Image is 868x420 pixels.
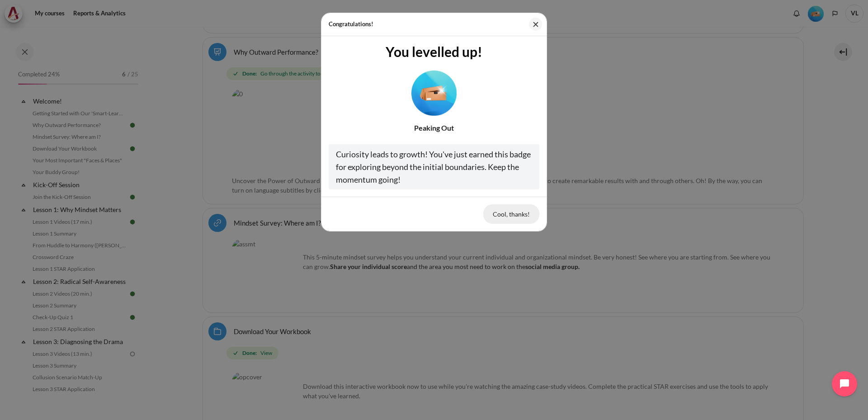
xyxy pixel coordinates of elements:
div: Level #2 [411,67,457,116]
div: Peaking Out [329,123,539,133]
button: Close [529,18,542,31]
h3: You levelled up! [329,43,539,60]
h5: Congratulations! [329,20,373,29]
div: Curiosity leads to growth! You've just earned this badge for exploring beyond the initial boundar... [329,144,539,189]
button: Cool, thanks! [483,204,539,223]
img: Level #2 [411,70,457,115]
